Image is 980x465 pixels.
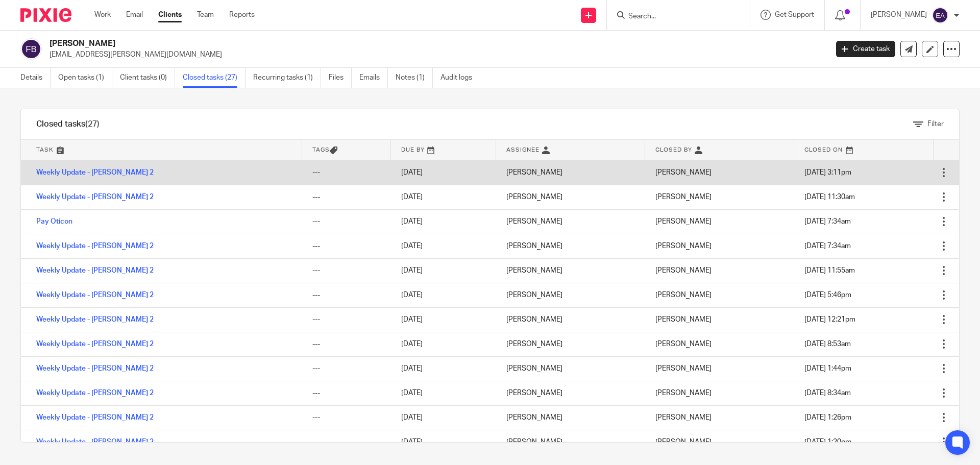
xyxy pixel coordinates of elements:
[312,388,380,398] div: ---
[496,160,645,185] td: [PERSON_NAME]
[804,438,851,446] span: [DATE] 1:20pm
[50,50,821,60] p: [EMAIL_ADDRESS][PERSON_NAME][DOMAIN_NAME]
[312,363,380,374] div: ---
[36,193,154,201] a: Weekly Update - [PERSON_NAME] 2
[804,340,851,348] span: [DATE] 8:53am
[36,218,72,225] a: Pay Oticon
[20,8,71,22] img: Pixie
[359,68,388,88] a: Emails
[391,160,496,185] td: [DATE]
[836,41,895,57] a: Create task
[158,10,182,20] a: Clients
[804,291,851,299] span: [DATE] 5:46pm
[312,265,380,276] div: ---
[496,234,645,258] td: [PERSON_NAME]
[804,242,851,250] span: [DATE] 7:34am
[36,389,154,397] a: Weekly Update - [PERSON_NAME] 2
[94,10,111,20] a: Work
[496,381,645,405] td: [PERSON_NAME]
[440,68,480,88] a: Audit logs
[496,405,645,430] td: [PERSON_NAME]
[804,218,851,225] span: [DATE] 7:34am
[58,68,112,88] a: Open tasks (1)
[36,169,154,176] a: Weekly Update - [PERSON_NAME] 2
[253,68,321,88] a: Recurring tasks (1)
[391,283,496,307] td: [DATE]
[391,381,496,405] td: [DATE]
[391,405,496,430] td: [DATE]
[655,267,712,274] span: [PERSON_NAME]
[183,68,246,88] a: Closed tasks (27)
[496,430,645,454] td: [PERSON_NAME]
[36,242,154,250] a: Weekly Update - [PERSON_NAME] 2
[655,242,712,250] span: [PERSON_NAME]
[655,291,712,299] span: [PERSON_NAME]
[927,120,944,128] span: Filter
[197,10,214,20] a: Team
[36,316,154,323] a: Weekly Update - [PERSON_NAME] 2
[655,389,712,397] span: [PERSON_NAME]
[36,119,100,130] h1: Closed tasks
[312,192,380,202] div: ---
[655,169,712,176] span: [PERSON_NAME]
[391,258,496,283] td: [DATE]
[655,193,712,201] span: [PERSON_NAME]
[496,283,645,307] td: [PERSON_NAME]
[312,437,380,447] div: ---
[804,193,855,201] span: [DATE] 11:30am
[85,120,100,128] span: (27)
[655,218,712,225] span: [PERSON_NAME]
[391,307,496,332] td: [DATE]
[312,314,380,325] div: ---
[804,316,855,323] span: [DATE] 12:21pm
[36,365,154,372] a: Weekly Update - [PERSON_NAME] 2
[120,68,175,88] a: Client tasks (0)
[312,241,380,251] div: ---
[496,258,645,283] td: [PERSON_NAME]
[804,414,851,421] span: [DATE] 1:26pm
[391,332,496,356] td: [DATE]
[229,10,255,20] a: Reports
[804,169,851,176] span: [DATE] 3:11pm
[391,209,496,234] td: [DATE]
[36,414,154,421] a: Weekly Update - [PERSON_NAME] 2
[391,234,496,258] td: [DATE]
[36,340,154,348] a: Weekly Update - [PERSON_NAME] 2
[36,438,154,446] a: Weekly Update - [PERSON_NAME] 2
[312,216,380,227] div: ---
[312,339,380,349] div: ---
[932,7,948,23] img: svg%3E
[312,167,380,178] div: ---
[655,365,712,372] span: [PERSON_NAME]
[36,291,154,299] a: Weekly Update - [PERSON_NAME] 2
[20,68,51,88] a: Details
[627,12,719,21] input: Search
[655,340,712,348] span: [PERSON_NAME]
[496,185,645,209] td: [PERSON_NAME]
[302,140,390,160] th: Tags
[36,267,154,274] a: Weekly Update - [PERSON_NAME] 2
[391,356,496,381] td: [DATE]
[391,430,496,454] td: [DATE]
[391,185,496,209] td: [DATE]
[496,332,645,356] td: [PERSON_NAME]
[655,316,712,323] span: [PERSON_NAME]
[775,11,814,18] span: Get Support
[20,38,42,60] img: svg%3E
[655,414,712,421] span: [PERSON_NAME]
[312,290,380,300] div: ---
[804,365,851,372] span: [DATE] 1:44pm
[804,267,855,274] span: [DATE] 11:55am
[329,68,352,88] a: Files
[50,38,667,49] h2: [PERSON_NAME]
[396,68,433,88] a: Notes (1)
[126,10,143,20] a: Email
[804,389,851,397] span: [DATE] 8:34am
[312,412,380,423] div: ---
[496,356,645,381] td: [PERSON_NAME]
[496,209,645,234] td: [PERSON_NAME]
[655,438,712,446] span: [PERSON_NAME]
[871,10,927,20] p: [PERSON_NAME]
[496,307,645,332] td: [PERSON_NAME]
